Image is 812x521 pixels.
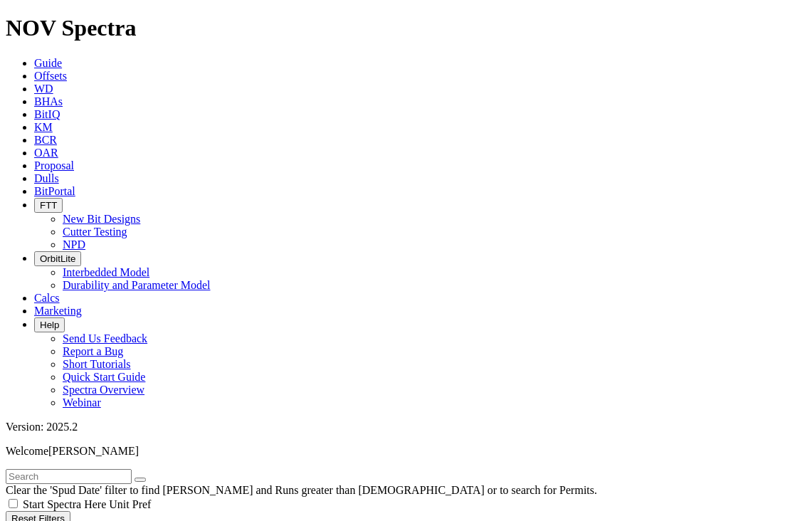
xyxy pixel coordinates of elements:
[34,198,63,213] button: FTT
[63,384,144,396] a: Spectra Overview
[34,134,57,146] a: BCR
[40,320,59,330] span: Help
[63,279,211,291] a: Durability and Parameter Model
[63,266,149,278] a: Interbedded Model
[6,445,806,458] p: Welcome
[9,499,18,508] input: Start Spectra Here
[63,238,85,251] a: NPD
[63,226,127,238] a: Cutter Testing
[63,396,101,409] a: Webinar
[40,200,57,211] span: FTT
[34,147,58,159] a: OAR
[6,484,597,496] span: Clear the 'Spud Date' filter to find [PERSON_NAME] and Runs greater than [DEMOGRAPHIC_DATA] or to...
[6,15,806,41] h1: NOV Spectra
[6,469,132,484] input: Search
[34,305,82,317] a: Marketing
[34,159,74,172] a: Proposal
[34,251,81,266] button: OrbitLite
[40,253,75,264] span: OrbitLite
[63,345,123,357] a: Report a Bug
[6,421,806,433] div: Version: 2025.2
[34,172,59,184] a: Dulls
[63,371,145,383] a: Quick Start Guide
[34,83,53,95] a: WD
[34,95,63,107] a: BHAs
[34,57,62,69] a: Guide
[34,108,60,120] a: BitIQ
[34,292,60,304] a: Calcs
[34,121,53,133] a: KM
[63,358,131,370] a: Short Tutorials
[109,498,151,510] span: Unit Pref
[63,332,147,344] a: Send Us Feedback
[23,498,106,510] span: Start Spectra Here
[48,445,139,457] span: [PERSON_NAME]
[63,213,140,225] a: New Bit Designs
[34,317,65,332] button: Help
[34,70,67,82] a: Offsets
[34,185,75,197] a: BitPortal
